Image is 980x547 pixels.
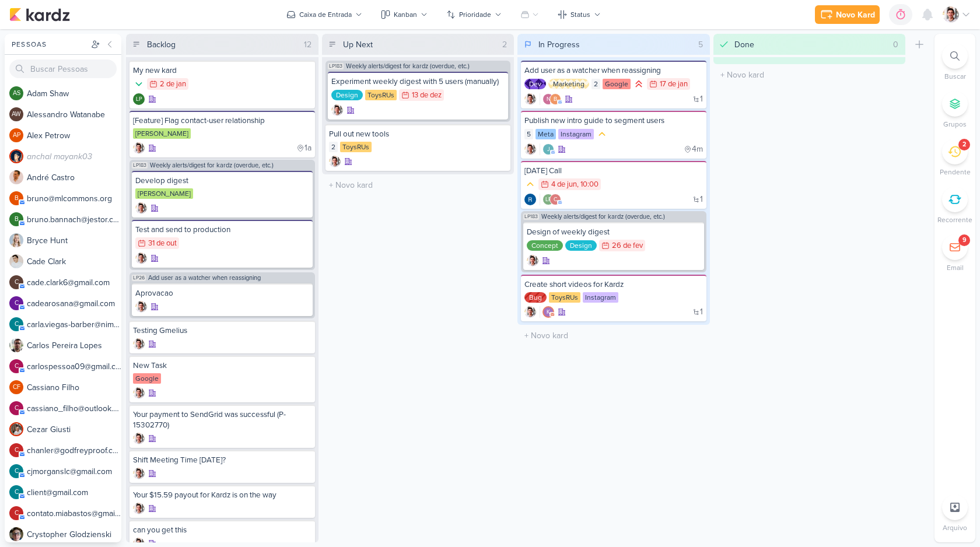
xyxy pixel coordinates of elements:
div: ToysRUs [549,292,580,303]
p: LP [545,197,552,203]
span: 1 [700,195,703,204]
div: B r y c e H u n t [27,234,121,247]
div: c a d e a r o s a n a @ g m a i l . c o m [27,297,121,310]
div: Criador(a): Lucas Pessoa [524,93,536,105]
img: Lucas Pessoa [133,387,145,399]
div: Marketing [548,79,589,89]
div: chanler@godfreyproof.com [549,194,561,205]
div: A n d r é C a s t r o [27,171,121,184]
div: b r u n o . b a n n a c h @ j e s t o r . c o m [27,213,121,226]
div: Prioridade Média [524,178,536,190]
div: Colaboradores: jonny@hey.com [540,143,554,155]
div: 2 [591,79,600,89]
div: Pull out new tools [329,129,508,139]
p: Grupos [943,119,967,129]
div: Publish new intro guide to segment users [524,115,703,126]
span: 4m [692,145,703,153]
p: Email [947,262,964,273]
div: 5 [524,129,533,139]
img: Lucas Pessoa [133,503,145,514]
div: b r u n o @ m l c o m m o n s . o r g [27,192,121,205]
div: Pessoas [9,39,89,50]
div: 17 de jan [660,80,688,88]
div: Tuesday Call [524,166,703,176]
div: último check-in há 1 ano [296,142,311,154]
div: Criador(a): Lucas Pessoa [135,301,147,313]
img: Lucas Pessoa [331,104,343,116]
div: Create short videos for Kardz [524,279,703,290]
div: Dev [524,79,546,89]
div: Criador(a): Lucas Pessoa [133,433,145,444]
button: Novo Kard [815,5,880,24]
div: Prioridade Média [596,128,608,140]
div: New Task [133,360,311,371]
div: Design [565,240,597,251]
div: Alex Petrow [9,128,23,142]
input: + Novo kard [324,177,512,194]
div: chanler@godfreyproof.com [9,443,23,457]
div: C e z a r G i u s t i [27,423,121,436]
div: Alessandro Watanabe [9,107,23,121]
div: bruno@mlcommons.org [9,191,23,205]
span: Add user as a watcher when reassigning [148,275,261,281]
div: 9 [963,236,967,245]
img: Lucas Pessoa [133,433,145,444]
div: 2 [498,38,512,51]
span: LP183 [523,213,539,220]
div: Prioridade Baixa [133,78,145,90]
div: Colaboradores: Lucas A Pessoa, chanler@godfreyproof.com [540,194,561,205]
span: Weekly alerts/digest for kardz (overdue, etc.) [150,162,274,169]
img: Robert Weigel [524,194,536,205]
div: c l i e n t @ g m a i l . c o m [27,486,121,499]
span: 1a [304,144,311,152]
div: a n c h a l m a y a n k 0 3 [27,150,121,163]
img: Lucas Pessoa [524,93,536,105]
div: Criador(a): Lucas Pessoa [329,156,341,167]
div: can you get this [133,525,311,535]
div: Criador(a): Lucas Pessoa [133,503,145,514]
div: Colaboradores: kelly@kellylgabel.com [540,306,554,318]
p: c [15,468,19,475]
div: cade.clark6@gmail.com [9,275,23,289]
div: Criador(a): Lucas Pessoa [527,255,538,267]
img: André Castro [9,170,23,184]
img: kardz.app [9,8,70,22]
li: Ctrl + F [935,43,975,82]
div: 2 [329,142,338,152]
div: 26 de fev [612,242,643,250]
div: Lucas A Pessoa [542,194,554,205]
p: c [15,447,19,454]
div: Shift Meeting Time Today? [133,455,311,465]
img: Crystopher Glodzienski [9,527,23,541]
div: Criador(a): Lucas Pessoa [135,253,147,264]
div: C a r l o s P e r e i r a L o p e s [27,339,121,352]
img: anchal mayank03 [9,149,23,163]
p: AW [12,111,21,118]
div: c a d e . c l a r k 6 @ g m a i l . c o m [27,276,121,289]
img: Lucas Pessoa [133,468,145,479]
img: Lucas Pessoa [135,202,147,214]
p: c [15,321,19,328]
div: Meta [535,129,556,139]
div: c a r l o s p e s s o a 0 9 @ g m a i l . c o m [27,360,121,373]
input: Buscar Pessoas [9,59,117,78]
div: [Feature] Flag contact-user relationship [133,115,311,126]
div: Criador(a): Lucas Pessoa [524,306,536,318]
p: Pendente [940,167,971,177]
div: C a s s i a n o F i l h o [27,381,121,394]
div: Adam Shaw [9,86,23,100]
img: Lucas Pessoa [329,156,341,167]
span: LP183 [132,162,148,169]
div: kelly@kellylgabel.com [542,306,554,318]
p: j [547,147,550,153]
div: c o n t a t o . m i a b a s t o s @ g m a i l . c o m [27,507,121,520]
p: LP [136,97,142,103]
div: [PERSON_NAME] [133,128,191,139]
div: Novo Kard [836,9,875,21]
p: Arquivo [943,523,967,533]
div: Instagram [583,292,618,303]
img: Lucas Pessoa [135,253,147,264]
img: Cade Clark [9,254,23,268]
div: client@gmail.com [9,485,23,499]
span: LP26 [132,275,146,281]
